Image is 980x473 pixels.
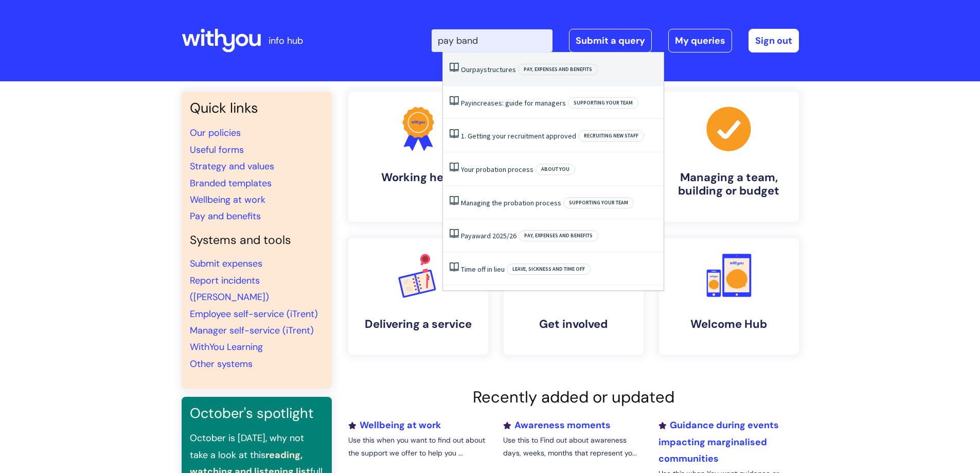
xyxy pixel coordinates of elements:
[348,434,488,460] p: Use this when you want to find out about the support we offer to help you ...
[569,29,652,52] a: Submit a query
[568,97,638,109] span: Supporting your team
[190,144,244,156] a: Useful forms
[190,274,269,303] a: Report incidents ([PERSON_NAME])
[190,324,314,337] a: Manager self-service (iTrent)
[461,231,472,240] span: Pay
[668,29,732,52] a: My queries
[190,177,272,189] a: Branded templates
[190,341,263,353] a: WithYou Learning
[190,194,265,206] a: Wellbeing at work
[503,434,643,460] p: Use this to Find out about awareness days, weeks, months that represent yo...
[578,130,644,142] span: Recruiting new staff
[432,29,799,52] div: | -
[504,238,644,355] a: Get involved
[190,405,324,422] h3: October's spotlight
[667,171,791,198] h4: Managing a team, building or budget
[190,160,274,172] a: Strategy and values
[357,171,480,184] h4: Working here
[461,231,516,240] a: Payaward 2025/26
[461,98,472,108] span: Pay
[348,419,441,431] a: Wellbeing at work
[659,238,799,355] a: Welcome Hub
[461,98,566,108] a: Payincreases: guide for managers
[461,131,576,141] a: 1. Getting your recruitment approved
[536,164,575,175] span: About you
[658,419,779,465] a: Guidance during events impacting marginalised communities
[461,165,533,174] a: Your probation process
[461,198,561,207] a: Managing the probation process
[507,264,591,275] span: Leave, sickness and time off
[190,210,261,222] a: Pay and benefits
[461,65,516,74] a: Ourpaystructures
[512,318,635,331] h4: Get involved
[749,29,799,52] a: Sign out
[667,318,791,331] h4: Welcome Hub
[190,233,324,248] h4: Systems and tools
[563,197,634,208] span: Supporting your team
[461,265,505,274] a: Time off in lieu
[348,388,799,407] h2: Recently added or updated
[348,238,488,355] a: Delivering a service
[519,230,598,241] span: Pay, expenses and benefits
[518,64,598,75] span: Pay, expenses and benefits
[190,358,253,370] a: Other systems
[190,127,241,139] a: Our policies
[348,92,488,222] a: Working here
[190,308,318,320] a: Employee self-service (iTrent)
[503,419,611,431] a: Awareness moments
[357,318,480,331] h4: Delivering a service
[269,32,303,49] p: info hub
[190,257,262,270] a: Submit expenses
[659,92,799,222] a: Managing a team, building or budget
[190,100,324,116] h3: Quick links
[472,65,484,74] span: pay
[432,29,553,52] input: Search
